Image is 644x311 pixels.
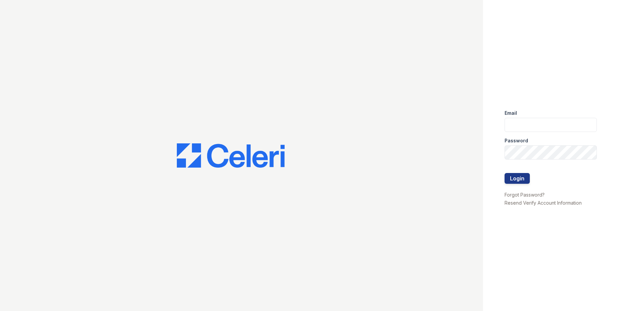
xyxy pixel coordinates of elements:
[177,143,285,168] img: CE_Logo_Blue-a8612792a0a2168367f1c8372b55b34899dd931a85d93a1a3d3e32e68fde9ad4.png
[505,200,582,206] a: Resend Verify Account Information
[505,192,545,198] a: Forgot Password?
[505,173,530,184] button: Login
[505,110,517,116] label: Email
[505,137,528,144] label: Password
